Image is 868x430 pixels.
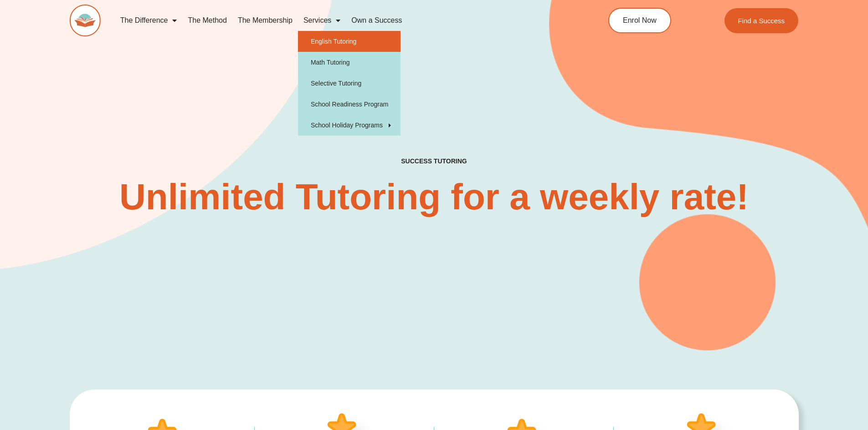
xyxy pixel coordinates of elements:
iframe: Chat Widget [716,327,868,430]
ul: Services [298,31,401,136]
nav: Menu [115,10,567,31]
a: The Method [182,10,232,31]
a: Find a Success [724,8,799,33]
a: Selective Tutoring [298,73,401,94]
a: The Membership [232,10,298,31]
a: Enrol Now [608,8,671,33]
a: Own a Success [346,10,407,31]
h2: Unlimited Tutoring for a weekly rate! [117,179,751,215]
a: Services [298,10,346,31]
a: English Tutoring [298,31,401,52]
h4: SUCCESS TUTORING​ [326,157,542,165]
a: The Difference [115,10,183,31]
span: Find a Success [738,17,785,24]
a: Math Tutoring [298,52,401,73]
a: School Holiday Programs [298,115,401,136]
span: Enrol Now [623,17,657,24]
a: School Readiness Program [298,94,401,115]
